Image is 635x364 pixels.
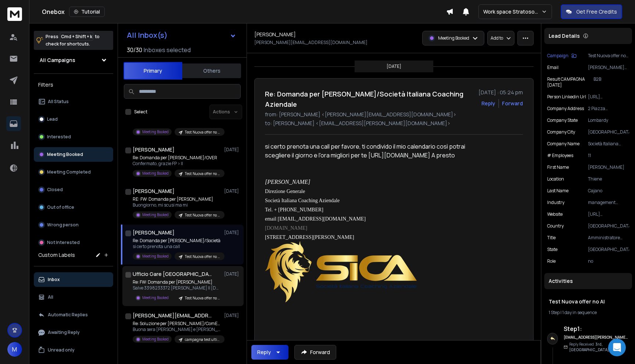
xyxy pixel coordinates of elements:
[142,129,169,135] p: Meeting Booked
[564,324,635,333] h6: Step 1 :
[185,295,220,301] p: Test Nuova offer no AI
[127,45,142,54] span: 30 / 30
[547,53,568,59] p: Campaign
[182,63,241,79] button: Others
[561,4,622,19] button: Get Free Credits
[569,342,635,353] p: Reply Received
[185,171,220,176] p: Test Nuova offer no AI
[254,40,367,45] p: [PERSON_NAME][EMAIL_ADDRESS][DOMAIN_NAME]
[127,32,168,39] h1: All Inbox(s)
[547,129,575,135] p: Company City
[588,153,629,159] p: 11
[251,345,288,360] button: Reply
[34,272,113,287] button: Inbox
[133,270,214,278] h1: Ufficio Gare [GEOGRAPHIC_DATA]
[34,112,113,127] button: Lead
[185,130,220,135] p: Test Nuova offer no AI
[254,31,296,38] h1: [PERSON_NAME]
[588,247,629,252] p: [GEOGRAPHIC_DATA]
[549,298,628,305] h1: Test Nuova offer no AI
[47,187,63,193] p: Closed
[547,117,578,123] p: Company State
[588,117,629,123] p: Lombardy
[588,94,629,100] p: [URL][DOMAIN_NAME]
[34,200,113,215] button: Out of office
[547,188,568,194] p: Last Name
[133,146,175,153] h1: [PERSON_NAME]
[34,218,113,232] button: Wrong person
[133,285,221,291] p: Salve 3398233372 [PERSON_NAME] Il [DATE]
[265,111,523,118] p: from: [PERSON_NAME] <[PERSON_NAME][EMAIL_ADDRESS][DOMAIN_NAME]>
[547,211,563,217] p: website
[265,189,366,222] span: Direzione Generale Società Italiana Coaching Aziendale Tel. + [PHONE_NUMBER] email [EMAIL_ADDRESS...
[588,53,629,59] p: Test Nuova offer no AI
[588,188,629,194] p: Cajano
[547,164,569,170] p: First Name
[7,342,22,357] button: M
[34,182,113,197] button: Closed
[47,204,74,210] p: Out of office
[34,147,113,162] button: Meeting Booked
[48,277,60,283] p: Inbox
[387,63,401,69] p: [DATE]
[265,225,307,231] font: [DOMAIN_NAME]
[265,224,307,231] a: [DOMAIN_NAME]
[47,116,58,122] p: Lead
[133,188,175,195] h1: [PERSON_NAME]
[547,94,586,100] p: Person Linkedin Url
[547,153,573,159] p: # Employees
[569,342,609,352] span: 3rd, [GEOGRAPHIC_DATA]
[588,258,629,264] p: no
[133,327,221,332] p: Buona sera [PERSON_NAME] e [PERSON_NAME], ecco
[133,202,221,208] p: Buongiorno, mi scusi ma mi
[133,238,221,244] p: Re: Domanda per [PERSON_NAME]/Società
[265,120,523,127] p: to: [PERSON_NAME] <[EMAIL_ADDRESS][PERSON_NAME][DOMAIN_NAME]>
[34,235,113,250] button: Not Interested
[265,179,311,185] i: [PERSON_NAME]
[34,130,113,144] button: Interested
[547,200,564,205] p: industry
[46,33,100,48] p: Press to check for shortcuts.
[588,106,629,112] p: 2 Piazza [PERSON_NAME], [GEOGRAPHIC_DATA], [GEOGRAPHIC_DATA], [GEOGRAPHIC_DATA], 20123
[133,196,221,202] p: RE: FW: Domanda per [PERSON_NAME]
[133,229,175,236] h1: [PERSON_NAME]
[549,32,580,40] p: Lead Details
[265,241,417,302] img: firmabianca.png
[224,188,241,194] p: [DATE]
[588,164,629,170] p: [PERSON_NAME]
[34,290,113,305] button: All
[588,141,629,147] p: Società Italiana Coaching Aziendale
[608,339,626,356] div: Open Intercom Messenger
[60,32,93,41] span: Cmd + Shift + k
[34,94,113,109] button: All Status
[142,295,169,301] p: Meeting Booked
[294,345,336,360] button: Forward
[588,176,629,182] p: Thiene
[133,312,214,319] h1: [PERSON_NAME][EMAIL_ADDRESS][DOMAIN_NAME]
[224,271,241,277] p: [DATE]
[185,212,220,218] p: Test Nuova offer no AI
[134,109,147,115] label: Select
[562,309,597,316] span: 1 day in sequence
[547,223,564,229] p: Country
[593,76,629,88] p: B2B
[481,100,495,107] button: Reply
[142,254,169,259] p: Meeting Booked
[47,169,91,175] p: Meeting Completed
[48,312,88,318] p: Automatic Replies
[547,106,584,112] p: Company Address
[47,152,83,157] p: Meeting Booked
[34,343,113,357] button: Unread only
[547,141,580,147] p: Company Name
[588,235,629,241] p: Amministratore delegato
[133,161,221,167] p: Confermato, grazie FP > Il
[133,279,221,285] p: Re: FW: Domanda per [PERSON_NAME]
[47,240,80,245] p: Not Interested
[588,223,629,229] p: [GEOGRAPHIC_DATA]
[564,335,628,340] h6: [EMAIL_ADDRESS][PERSON_NAME][DOMAIN_NAME]
[123,62,182,80] button: Primary
[588,65,629,70] p: [PERSON_NAME][EMAIL_ADDRESS][DOMAIN_NAME]
[491,35,503,41] p: Add to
